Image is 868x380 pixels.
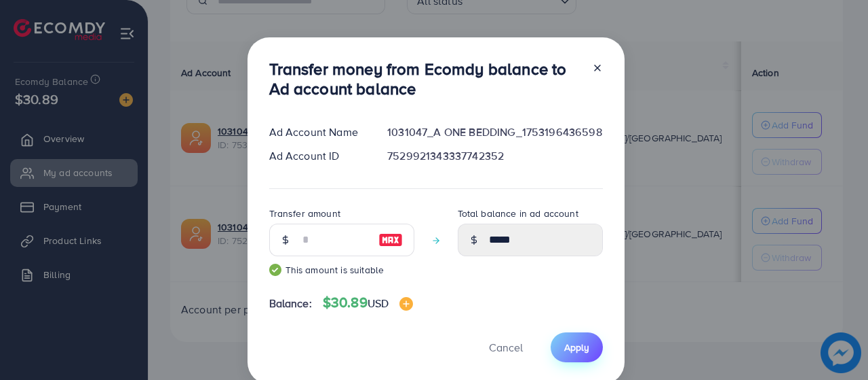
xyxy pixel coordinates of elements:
[564,341,589,354] span: Apply
[399,297,413,311] img: image
[323,294,413,311] h4: $30.89
[269,263,414,277] small: This amount is suitable
[269,207,340,220] label: Transfer amount
[376,148,613,164] div: 7529921343337742352
[376,124,613,140] div: 1031047_A ONE BEDDING_1753196436598
[269,296,312,311] span: Balance:
[551,332,603,362] button: Apply
[378,232,403,248] img: image
[258,124,377,140] div: Ad Account Name
[489,340,523,355] span: Cancel
[258,148,377,164] div: Ad Account ID
[458,207,578,220] label: Total balance in ad account
[472,332,540,362] button: Cancel
[368,296,389,311] span: USD
[269,59,581,99] h3: Transfer money from Ecomdy balance to Ad account balance
[269,264,281,276] img: guide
